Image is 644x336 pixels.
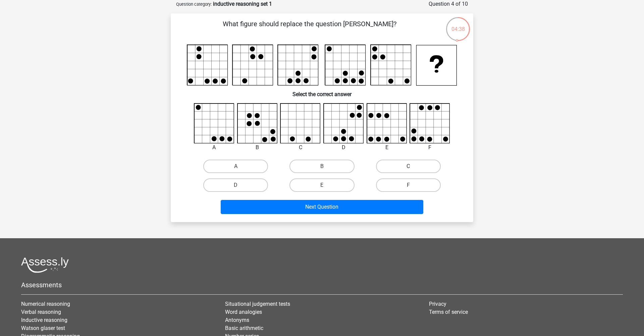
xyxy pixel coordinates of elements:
div: D [318,143,369,152]
a: Antonyms [225,317,249,323]
div: B [232,143,283,152]
strong: inductive reasoning set 1 [213,1,272,7]
small: Question category: [176,2,212,7]
a: Terms of service [429,309,468,315]
label: B [289,160,354,173]
p: What figure should replace the question [PERSON_NAME]? [181,19,437,39]
div: F [405,143,455,152]
a: Numerical reasoning [21,301,70,307]
div: A [189,143,239,152]
img: Assessly logo [21,257,69,273]
button: Next Question [221,200,424,214]
a: Watson glaser test [21,325,65,331]
a: Verbal reasoning [21,309,61,315]
label: E [289,178,354,192]
div: E [362,143,412,152]
label: A [203,160,268,173]
h6: Select the correct answer [181,86,463,97]
h5: Assessments [21,281,623,289]
label: D [203,178,268,192]
div: C [275,143,326,152]
a: Word analogies [225,309,262,315]
label: C [376,160,441,173]
div: 04:38 [445,16,471,33]
a: Basic arithmetic [225,325,263,331]
a: Privacy [429,301,446,307]
a: Situational judgement tests [225,301,290,307]
a: Inductive reasoning [21,317,67,323]
label: F [376,178,441,192]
